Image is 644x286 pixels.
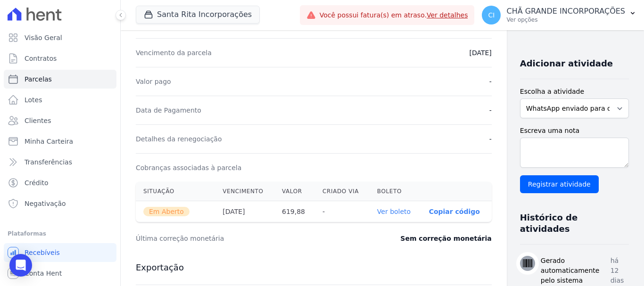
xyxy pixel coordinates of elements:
[274,182,315,201] th: Valor
[25,137,73,146] span: Minha Carteira
[489,106,492,115] dd: -
[4,132,116,151] a: Minha Carteira
[315,201,370,222] th: -
[4,49,116,68] a: Contratos
[136,234,346,243] dt: Última correção monetária
[215,182,274,201] th: Vencimento
[506,7,625,16] p: CHÃ GRANDE INCORPORAÇÕES
[25,74,52,84] span: Parcelas
[429,208,480,215] button: Copiar código
[4,28,116,47] a: Visão Geral
[427,11,468,19] a: Ver detalhes
[215,201,274,222] th: [DATE]
[4,243,116,262] a: Recebíveis
[520,126,629,136] label: Escreva uma nota
[25,178,49,188] span: Crédito
[520,212,621,235] h3: Histórico de atividades
[4,70,116,89] a: Parcelas
[25,269,62,278] span: Conta Hent
[520,58,613,69] h3: Adicionar atividade
[136,106,201,115] dt: Data de Pagamento
[400,234,491,243] dd: Sem correção monetária
[489,77,492,86] dd: -
[4,153,116,172] a: Transferências
[143,207,190,216] span: Em Aberto
[520,87,629,97] label: Escolha a atividade
[25,116,51,125] span: Clientes
[9,254,32,277] div: Open Intercom Messenger
[136,6,260,24] button: Santa Rita Incorporações
[4,173,116,192] a: Crédito
[25,248,60,257] span: Recebíveis
[25,199,66,208] span: Negativação
[370,182,421,201] th: Boleto
[136,77,171,86] dt: Valor pago
[25,95,42,105] span: Lotes
[136,182,215,201] th: Situação
[136,163,241,172] dt: Cobranças associadas à parcela
[541,256,611,286] h3: Gerado automaticamente pelo sistema
[136,134,222,144] dt: Detalhes da renegociação
[136,48,212,57] dt: Vencimento da parcela
[8,228,113,239] div: Plataformas
[4,194,116,213] a: Negativação
[4,90,116,109] a: Lotes
[4,111,116,130] a: Clientes
[25,157,72,167] span: Transferências
[136,262,492,273] h3: Exportação
[25,33,62,42] span: Visão Geral
[520,175,599,193] input: Registrar atividade
[377,208,411,215] a: Ver boleto
[4,264,116,283] a: Conta Hent
[25,54,57,63] span: Contratos
[274,201,315,222] th: 619,88
[611,256,629,286] p: há 12 dias
[315,182,370,201] th: Criado via
[320,10,468,20] span: Você possui fatura(s) em atraso.
[489,134,492,144] dd: -
[488,12,495,18] span: CI
[469,48,491,57] dd: [DATE]
[506,16,625,24] p: Ver opções
[474,2,644,28] button: CI CHÃ GRANDE INCORPORAÇÕES Ver opções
